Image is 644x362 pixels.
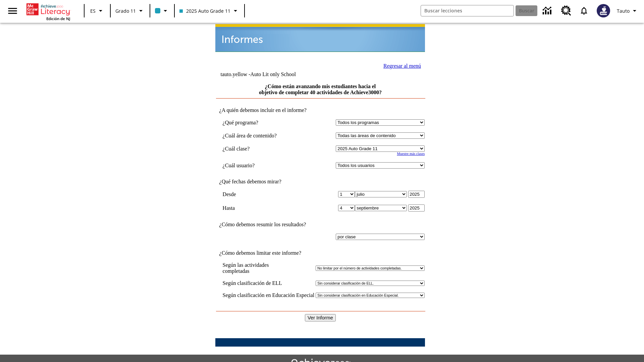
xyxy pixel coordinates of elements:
td: Según las actividades completadas [223,262,315,274]
td: Hasta [223,204,298,212]
td: ¿Cómo debemos resumir los resultados? [216,222,425,228]
a: ¿Cómo están avanzando mis estudiantes hacia el objetivo de completar 40 actividades de Achieve3000? [259,83,382,95]
a: Regresar al menú [383,63,421,69]
button: El color de la clase es azul claro. Cambiar el color de la clase. [152,5,172,17]
td: tauto.yellow - [220,71,343,77]
nobr: ¿Cuál área de contenido? [223,133,277,138]
button: Lenguaje: ES, Selecciona un idioma [87,5,108,17]
img: Avatar [597,4,610,17]
td: ¿Qué programa? [223,119,298,126]
input: Buscar campo [421,5,514,16]
button: Perfil/Configuración [614,5,641,17]
span: 2025 Auto Grade 11 [179,7,230,14]
button: Abrir el menú lateral [3,1,22,21]
a: Centro de información [539,2,557,20]
span: ES [90,7,96,14]
span: Edición de NJ [46,16,70,21]
td: Desde [223,191,298,198]
img: header [215,24,425,52]
input: Ver Informe [305,314,336,321]
span: Tauto [617,7,630,14]
span: Grado 11 [115,7,136,14]
td: Según clasificación en Educación Especial [223,292,315,298]
td: ¿Cómo debemos limitar este informe? [216,250,425,256]
td: Según clasificación de ELL [223,280,315,286]
td: ¿Cuál clase? [223,145,298,152]
td: ¿Cuál usuario? [223,162,298,169]
button: Clase: 2025 Auto Grade 11, Selecciona una clase [177,5,242,17]
nobr: Auto Lit only School [250,71,296,77]
a: Notificaciones [575,2,593,19]
button: Grado: Grado 11, Elige un grado [113,5,148,17]
div: Portada [26,2,70,21]
a: Centro de recursos, Se abrirá en una pestaña nueva. [557,2,575,20]
a: Muestre más clases [397,152,425,156]
td: ¿A quién debemos incluir en el informe? [216,107,425,113]
button: Escoja un nuevo avatar [593,2,614,19]
td: ¿Qué fechas debemos mirar? [216,179,425,185]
